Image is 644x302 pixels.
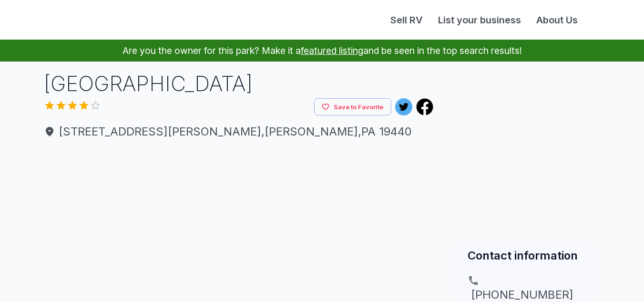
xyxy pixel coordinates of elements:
[44,69,434,98] h1: [GEOGRAPHIC_DATA]
[468,248,581,263] h2: Contact information
[11,40,633,62] p: Are you the owner for this park? Make it a and be seen in the top search results!
[383,13,430,27] a: Sell RV
[430,13,529,27] a: List your business
[445,77,604,236] img: Map for Village Scene RV Park
[314,98,391,116] button: Save to Favorite
[338,148,434,244] img: yH5BAEAAAAALAAAAAABAAEAAAIBRAA7
[240,148,336,244] img: yH5BAEAAAAALAAAAAABAAEAAAIBRAA7
[529,13,585,27] a: About Us
[301,45,363,56] a: featured listing
[44,123,434,140] span: [STREET_ADDRESS][PERSON_NAME] , [PERSON_NAME] , PA 19440
[44,123,434,140] a: [STREET_ADDRESS][PERSON_NAME],[PERSON_NAME],PA 19440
